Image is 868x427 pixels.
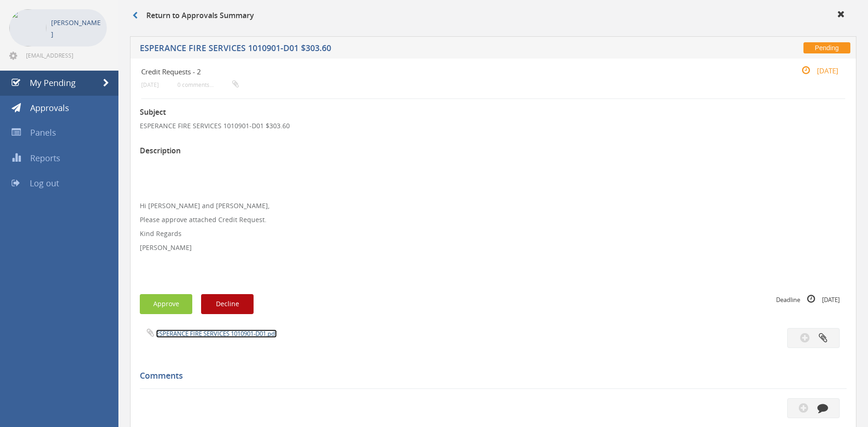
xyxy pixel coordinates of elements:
p: Please approve attached Credit Request. [140,215,847,224]
small: Deadline [DATE] [776,294,840,304]
span: Pending [803,42,850,53]
h3: Return to Approvals Summary [132,12,254,20]
button: Approve [140,294,192,314]
small: [DATE] [792,66,838,76]
a: ESPERANCE FIRE SERVICES 1010901-D01.pdf [156,329,277,338]
span: My Pending [30,77,76,88]
span: Log out [30,177,59,189]
h3: Description [140,147,847,155]
span: Reports [30,152,60,164]
small: [DATE] [141,81,159,88]
p: ESPERANCE FIRE SERVICES 1010901-D01 $303.60 [140,121,847,131]
p: [PERSON_NAME] [140,243,847,252]
h5: Comments [140,371,840,381]
p: Kind Regards [140,229,847,238]
h3: Subject [140,108,847,117]
small: 0 comments... [177,81,239,88]
button: Decline [201,294,254,314]
p: [PERSON_NAME] [51,17,102,40]
h5: ESPERANCE FIRE SERVICES 1010901-D01 $303.60 [140,44,636,55]
span: Approvals [30,102,69,113]
p: Hi [PERSON_NAME] and [PERSON_NAME], [140,201,847,210]
span: Panels [30,127,56,138]
span: [EMAIL_ADDRESS][DOMAIN_NAME] [26,52,105,59]
h4: Credit Requests - 2 [141,68,728,76]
